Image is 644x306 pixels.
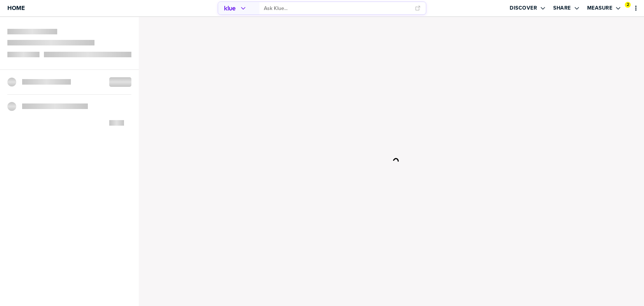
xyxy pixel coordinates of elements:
label: Share [553,5,571,11]
input: Ask Klue... [264,2,411,14]
label: Measure [587,5,613,11]
span: Home [7,5,25,11]
span: 2 [627,2,629,7]
a: Edit Profile [626,9,628,10]
label: Discover [510,5,537,11]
